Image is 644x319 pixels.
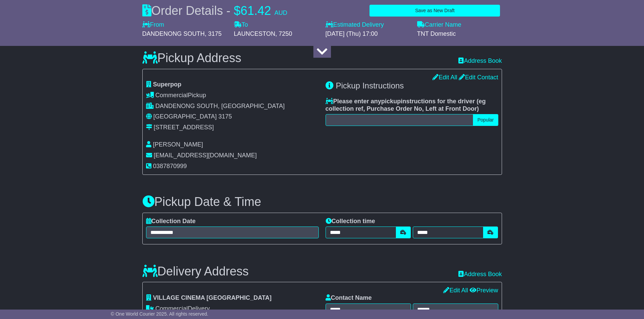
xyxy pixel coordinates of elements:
[458,271,502,277] a: Address Book
[234,4,241,18] span: $
[142,30,205,37] span: DANDENONG SOUTH
[111,311,209,317] span: © One World Courier 2025. All rights reserved.
[153,81,182,88] span: Superpop
[473,114,498,126] button: Popular
[142,265,249,278] h3: Delivery Address
[218,113,232,120] span: 3175
[443,287,468,294] a: Edit All
[234,21,248,29] label: To
[142,195,502,209] h3: Pickup Date & Time
[275,30,292,37] span: , 7250
[156,305,188,312] span: Commercial
[146,305,319,313] div: Delivery
[205,30,222,37] span: , 3175
[417,30,502,38] div: TNT Domestic
[326,98,498,112] label: Please enter any instructions for the driver ( )
[326,21,410,29] label: Estimated Delivery
[470,287,498,294] a: Preview
[142,51,241,65] h3: Pickup Address
[154,124,214,131] div: [STREET_ADDRESS]
[234,30,276,37] span: LAUNCESTON
[146,92,319,99] div: Pickup
[326,218,375,225] label: Collection time
[381,98,401,105] span: pickup
[458,57,502,65] a: Address Book
[142,21,164,29] label: From
[142,3,287,18] div: Order Details -
[153,113,217,120] span: [GEOGRAPHIC_DATA]
[275,9,287,16] span: AUD
[146,218,196,225] label: Collection Date
[459,74,498,81] a: Edit Contact
[432,74,457,81] a: Edit All
[153,294,272,301] span: VILLAGE CINEMA [GEOGRAPHIC_DATA]
[153,141,203,148] span: [PERSON_NAME]
[417,21,461,29] label: Carrier Name
[326,294,372,302] label: Contact Name
[156,103,285,109] span: DANDENONG SOUTH, [GEOGRAPHIC_DATA]
[156,92,188,99] span: Commercial
[326,98,486,112] span: eg collection ref, Purchase Order No, Left at Front Door
[241,4,271,18] span: 61.42
[153,163,187,169] span: 0387870999
[369,5,500,17] button: Save as New Draft
[154,152,257,159] span: [EMAIL_ADDRESS][DOMAIN_NAME]
[336,81,404,90] span: Pickup Instructions
[326,30,410,38] div: [DATE] (Thu) 17:00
